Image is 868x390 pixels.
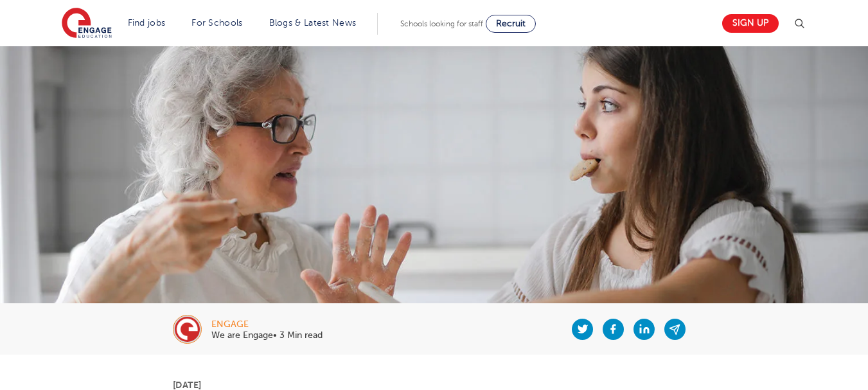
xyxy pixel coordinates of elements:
[62,8,112,40] img: Engage Education
[486,15,536,33] a: Recruit
[269,18,357,28] a: Blogs & Latest News
[173,380,695,389] p: [DATE]
[496,19,526,28] span: Recruit
[128,18,166,28] a: Find jobs
[191,18,242,28] a: For Schools
[211,331,323,340] p: We are Engage• 3 Min read
[211,320,323,329] div: engage
[722,14,779,33] a: Sign up
[400,19,483,28] span: Schools looking for staff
